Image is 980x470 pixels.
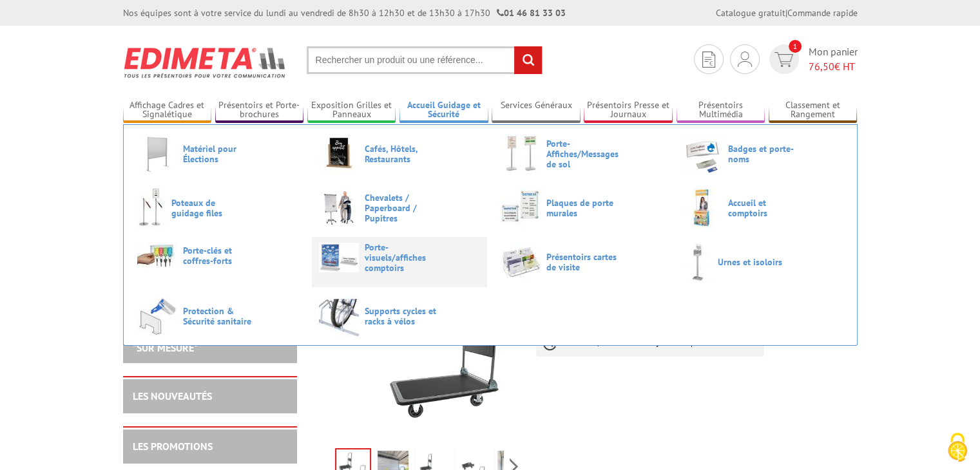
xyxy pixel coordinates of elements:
[716,7,785,19] a: Catalogue gratuit
[766,44,858,74] a: devis rapide 1 Mon panier 76,50€ HT
[809,44,858,74] span: Mon panier
[137,134,177,174] img: Matériel pour Élections
[365,144,442,164] span: Cafés, Hôtels, Restaurants
[546,252,624,272] span: Présentoirs cartes de visite
[501,188,541,228] img: Plaques de porte murales
[682,242,843,282] a: Urnes et isoloirs
[319,188,480,228] a: Chevalets / Paperboard / Pupitres
[941,431,974,464] img: Cookies (fenêtre modale)
[728,144,805,164] span: Badges et porte-noms
[501,134,662,174] a: Porte-Affiches/Messages de sol
[497,7,566,19] strong: 01 46 81 33 03
[307,100,396,121] a: Exposition Grilles et Panneaux
[137,188,166,228] img: Poteaux de guidage files
[133,440,213,453] a: LES PROMOTIONS
[738,52,752,67] img: devis rapide
[501,188,662,228] a: Plaques de porte murales
[365,242,442,273] span: Porte-visuels/affiches comptoirs
[935,426,980,470] button: Cookies (fenêtre modale)
[546,138,624,169] span: Porte-Affiches/Messages de sol
[787,7,858,19] a: Commande rapide
[137,188,298,228] a: Poteaux de guidage files
[137,296,298,336] a: Protection & Sécurité sanitaire
[501,242,541,282] img: Présentoirs cartes de visite
[728,198,805,218] span: Accueil et comptoirs
[183,306,260,326] span: Protection & Sécurité sanitaire
[319,188,359,228] img: Chevalets / Paperboard / Pupitres
[319,134,359,174] img: Cafés, Hôtels, Restaurants
[171,198,249,218] span: Poteaux de guidage files
[137,296,177,336] img: Protection & Sécurité sanitaire
[769,100,858,121] a: Classement et Rangement
[682,188,722,228] img: Accueil et comptoirs
[319,296,359,336] img: Supports cycles et racks à vélos
[183,245,260,266] span: Porte-clés et coffres-forts
[319,134,480,174] a: Cafés, Hôtels, Restaurants
[123,100,212,121] a: Affichage Cadres et Signalétique
[399,100,488,121] a: Accueil Guidage et Sécurité
[365,306,442,326] span: Supports cycles et racks à vélos
[215,100,304,121] a: Présentoirs et Porte-brochures
[584,100,673,121] a: Présentoirs Presse et Journaux
[365,193,442,223] span: Chevalets / Paperboard / Pupitres
[682,134,843,174] a: Badges et porte-noms
[123,6,566,19] div: Nos équipes sont à votre service du lundi au vendredi de 8h30 à 12h30 et de 13h30 à 17h30
[183,144,260,164] span: Matériel pour Élections
[682,188,843,228] a: Accueil et comptoirs
[682,242,712,282] img: Urnes et isoloirs
[307,46,543,74] input: Rechercher un produit ou une référence...
[123,39,287,86] img: Edimeta
[492,100,581,121] a: Services Généraux
[774,52,793,67] img: devis rapide
[682,134,722,174] img: Badges et porte-noms
[702,52,715,68] img: devis rapide
[319,243,359,272] img: Porte-visuels/affiches comptoirs
[501,134,541,174] img: Porte-Affiches/Messages de sol
[716,6,858,19] div: |
[133,390,212,402] a: LES NOUVEAUTÉS
[514,46,542,74] input: rechercher
[137,242,298,268] a: Porte-clés et coffres-forts
[319,296,480,336] a: Supports cycles et racks à vélos
[137,242,177,268] img: Porte-clés et coffres-forts
[718,257,795,267] span: Urnes et isoloirs
[809,59,858,74] span: € HT
[677,100,765,121] a: Présentoirs Multimédia
[319,242,480,273] a: Porte-visuels/affiches comptoirs
[546,198,624,218] span: Plaques de porte murales
[789,40,802,53] span: 1
[809,60,834,73] span: 76,50
[501,242,662,282] a: Présentoirs cartes de visite
[137,134,298,174] a: Matériel pour Élections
